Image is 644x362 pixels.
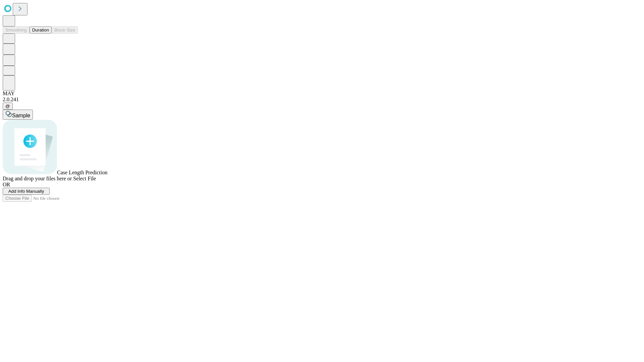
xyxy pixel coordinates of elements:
[3,103,13,110] button: @
[8,189,44,194] span: Add Info Manually
[30,26,52,34] button: Duration
[3,188,50,195] button: Add Info Manually
[5,104,10,109] span: @
[73,176,96,181] span: Select File
[3,97,641,103] div: 2.0.241
[52,26,78,34] button: Block Size
[3,90,641,97] div: MAY
[3,182,10,187] span: OR
[3,176,72,181] span: Drag and drop your files here or
[3,26,30,34] button: Smoothing
[3,110,33,120] button: Sample
[12,113,30,118] span: Sample
[57,170,107,175] span: Case Length Prediction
